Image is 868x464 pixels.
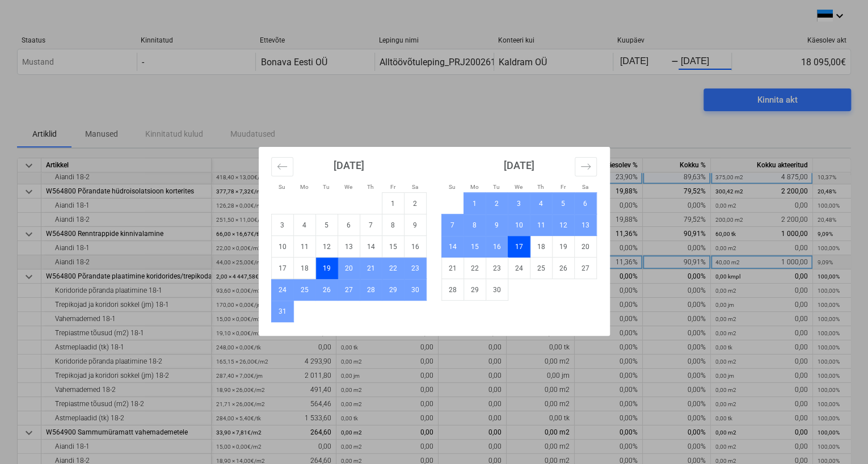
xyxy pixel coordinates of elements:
[486,279,508,301] td: Choose Tuesday, September 30, 2025 as your check-out date. It's available.
[464,193,486,214] td: Choose Monday, September 1, 2025 as your check-out date. It's available.
[508,214,530,236] td: Choose Wednesday, September 10, 2025 as your check-out date. It's available.
[338,236,360,258] td: Choose Wednesday, August 13, 2025 as your check-out date. It's available.
[530,193,552,214] td: Choose Thursday, September 4, 2025 as your check-out date. It's available.
[360,236,382,258] td: Choose Thursday, August 14, 2025 as your check-out date. It's available.
[582,184,588,190] small: Sa
[315,258,338,279] td: Selected. Tuesday, August 19, 2025
[552,214,574,236] td: Choose Friday, September 12, 2025 as your check-out date. It's available.
[404,236,426,258] td: Choose Saturday, August 16, 2025 as your check-out date. It's available.
[293,258,315,279] td: Choose Monday, August 18, 2025 as your check-out date. It's available.
[382,258,404,279] td: Choose Friday, August 22, 2025 as your check-out date. It's available.
[271,258,293,279] td: Choose Sunday, August 17, 2025 as your check-out date. It's available.
[508,236,530,258] td: Selected. Wednesday, September 17, 2025
[390,184,395,190] small: Fr
[441,279,464,301] td: Choose Sunday, September 28, 2025 as your check-out date. It's available.
[404,193,426,214] td: Choose Saturday, August 2, 2025 as your check-out date. It's available.
[530,236,552,258] td: Choose Thursday, September 18, 2025 as your check-out date. It's available.
[504,159,534,171] strong: [DATE]
[486,193,508,214] td: Choose Tuesday, September 2, 2025 as your check-out date. It's available.
[382,236,404,258] td: Choose Friday, August 15, 2025 as your check-out date. It's available.
[404,214,426,236] td: Choose Saturday, August 9, 2025 as your check-out date. It's available.
[470,184,479,190] small: Mo
[537,184,544,190] small: Th
[464,214,486,236] td: Choose Monday, September 8, 2025 as your check-out date. It's available.
[441,214,464,236] td: Choose Sunday, September 7, 2025 as your check-out date. It's available.
[367,184,374,190] small: Th
[552,193,574,214] td: Choose Friday, September 5, 2025 as your check-out date. It's available.
[315,214,338,236] td: Choose Tuesday, August 5, 2025 as your check-out date. It's available.
[508,258,530,279] td: Choose Wednesday, September 24, 2025 as your check-out date. It's available.
[338,279,360,301] td: Choose Wednesday, August 27, 2025 as your check-out date. It's available.
[412,184,418,190] small: Sa
[293,279,315,301] td: Choose Monday, August 25, 2025 as your check-out date. It's available.
[271,157,293,176] button: Move backward to switch to the previous month.
[464,279,486,301] td: Choose Monday, September 29, 2025 as your check-out date. It's available.
[574,258,596,279] td: Choose Saturday, September 27, 2025 as your check-out date. It's available.
[552,236,574,258] td: Choose Friday, September 19, 2025 as your check-out date. It's available.
[360,258,382,279] td: Choose Thursday, August 21, 2025 as your check-out date. It's available.
[530,258,552,279] td: Choose Thursday, September 25, 2025 as your check-out date. It's available.
[344,184,352,190] small: We
[360,279,382,301] td: Choose Thursday, August 28, 2025 as your check-out date. It's available.
[575,157,597,176] button: Move forward to switch to the next month.
[493,184,500,190] small: Tu
[271,214,293,236] td: Choose Sunday, August 3, 2025 as your check-out date. It's available.
[515,184,523,190] small: We
[279,184,285,190] small: Su
[271,236,293,258] td: Choose Sunday, August 10, 2025 as your check-out date. It's available.
[464,258,486,279] td: Choose Monday, September 22, 2025 as your check-out date. It's available.
[271,279,293,301] td: Choose Sunday, August 24, 2025 as your check-out date. It's available.
[382,279,404,301] td: Choose Friday, August 29, 2025 as your check-out date. It's available.
[323,184,330,190] small: Tu
[486,258,508,279] td: Choose Tuesday, September 23, 2025 as your check-out date. It's available.
[561,184,566,190] small: Fr
[441,236,464,258] td: Choose Sunday, September 14, 2025 as your check-out date. It's available.
[464,236,486,258] td: Choose Monday, September 15, 2025 as your check-out date. It's available.
[382,193,404,214] td: Choose Friday, August 1, 2025 as your check-out date. It's available.
[271,301,293,322] td: Choose Sunday, August 31, 2025 as your check-out date. It's available.
[486,214,508,236] td: Choose Tuesday, September 9, 2025 as your check-out date. It's available.
[574,236,596,258] td: Choose Saturday, September 20, 2025 as your check-out date. It's available.
[338,214,360,236] td: Choose Wednesday, August 6, 2025 as your check-out date. It's available.
[259,147,610,336] div: Calendar
[293,214,315,236] td: Choose Monday, August 4, 2025 as your check-out date. It's available.
[300,184,309,190] small: Mo
[404,279,426,301] td: Choose Saturday, August 30, 2025 as your check-out date. It's available.
[382,214,404,236] td: Choose Friday, August 8, 2025 as your check-out date. It's available.
[338,258,360,279] td: Choose Wednesday, August 20, 2025 as your check-out date. It's available.
[574,193,596,214] td: Choose Saturday, September 6, 2025 as your check-out date. It's available.
[441,258,464,279] td: Choose Sunday, September 21, 2025 as your check-out date. It's available.
[530,214,552,236] td: Choose Thursday, September 11, 2025 as your check-out date. It's available.
[293,236,315,258] td: Choose Monday, August 11, 2025 as your check-out date. It's available.
[508,193,530,214] td: Choose Wednesday, September 3, 2025 as your check-out date. It's available.
[315,236,338,258] td: Choose Tuesday, August 12, 2025 as your check-out date. It's available.
[486,236,508,258] td: Choose Tuesday, September 16, 2025 as your check-out date. It's available.
[360,214,382,236] td: Choose Thursday, August 7, 2025 as your check-out date. It's available.
[334,159,364,171] strong: [DATE]
[404,258,426,279] td: Choose Saturday, August 23, 2025 as your check-out date. It's available.
[552,258,574,279] td: Choose Friday, September 26, 2025 as your check-out date. It's available.
[315,279,338,301] td: Choose Tuesday, August 26, 2025 as your check-out date. It's available.
[574,214,596,236] td: Choose Saturday, September 13, 2025 as your check-out date. It's available.
[449,184,456,190] small: Su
